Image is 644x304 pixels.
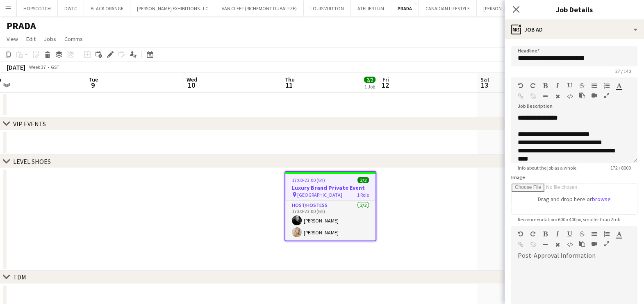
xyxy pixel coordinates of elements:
span: [GEOGRAPHIC_DATA] [297,192,342,198]
button: Horizontal Line [542,241,548,248]
button: Ordered List [604,231,610,237]
div: Job Ad [505,20,644,39]
span: 27 / 140 [609,68,637,74]
button: Italic [555,82,560,89]
button: Fullscreen [604,240,610,247]
span: Recommendation: 600 x 400px, smaller than 2mb [511,216,627,222]
button: [PERSON_NAME] EXHIBITIONS LLC [130,0,215,16]
a: Jobs [41,34,59,44]
button: Horizontal Line [542,93,548,100]
button: VAN CLEEF (RICHEMONT DUBAI FZE) [215,0,304,16]
button: Clear Formatting [555,241,560,248]
button: CANADIAN LIFESTYLE [419,0,477,16]
span: Tue [89,76,98,83]
button: Unordered List [592,82,597,89]
span: Comms [64,35,83,43]
button: Strikethrough [579,82,585,89]
span: Week 37 [27,64,48,70]
div: TDM [13,273,26,281]
h3: Luxury Brand Private Event [285,184,375,191]
button: Text Color [616,82,622,89]
button: BLACK ORANGE [84,0,130,16]
div: VIP EVENTS [13,120,46,128]
span: 11 [283,80,295,90]
span: 172 / 8000 [604,165,637,171]
button: Text Color [616,231,622,237]
button: Paste as plain text [579,240,585,247]
button: LOUIS VUITTON [304,0,351,16]
span: Edit [26,35,36,43]
button: HTML Code [567,93,573,100]
span: 2/2 [364,77,375,83]
span: 9 [87,80,98,90]
span: Thu [284,76,295,83]
button: Redo [530,231,536,237]
span: 17:00-23:00 (6h) [292,177,325,183]
a: Edit [23,34,39,44]
button: ATELIER LUM [351,0,391,16]
app-job-card: 17:00-23:00 (6h)2/2Luxury Brand Private Event [GEOGRAPHIC_DATA]1 RoleHost/Hostess2/217:00-23:00 (... [284,171,376,241]
span: Jobs [44,35,56,43]
div: 1 Job [364,84,375,90]
button: Clear Formatting [555,93,560,100]
span: 12 [381,80,389,90]
span: 13 [479,80,489,90]
span: 1 Role [357,192,369,198]
button: Undo [518,82,523,89]
button: PRADA [391,0,419,16]
button: HTML Code [567,241,573,248]
span: 2/2 [357,177,369,183]
button: Unordered List [592,231,597,237]
h1: PRADA [7,20,36,32]
span: Info about the job as a whole [511,165,583,171]
button: Strikethrough [579,231,585,237]
div: GST [51,64,59,70]
button: Insert video [592,240,597,247]
a: View [3,34,21,44]
button: Underline [567,231,573,237]
button: HOPSCOTCH [17,0,58,16]
div: LEVEL SHOES [13,157,51,166]
button: [PERSON_NAME] [477,0,525,16]
span: 10 [185,80,197,90]
span: Wed [187,76,197,83]
span: Sat [480,76,489,83]
button: Insert video [592,92,597,99]
a: Comms [61,34,86,44]
button: Bold [542,231,548,237]
button: Undo [518,231,523,237]
div: [DATE] [7,63,25,71]
button: Underline [567,82,573,89]
button: Bold [542,82,548,89]
h3: Job Details [505,4,644,15]
app-card-role: Host/Hostess2/217:00-23:00 (6h)[PERSON_NAME][PERSON_NAME] [285,201,375,240]
button: Paste as plain text [579,92,585,99]
button: Italic [555,231,560,237]
span: View [7,35,18,43]
button: DWTC [58,0,84,16]
button: Fullscreen [604,92,610,99]
button: Ordered List [604,82,610,89]
span: Fri [382,76,389,83]
button: Redo [530,82,536,89]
